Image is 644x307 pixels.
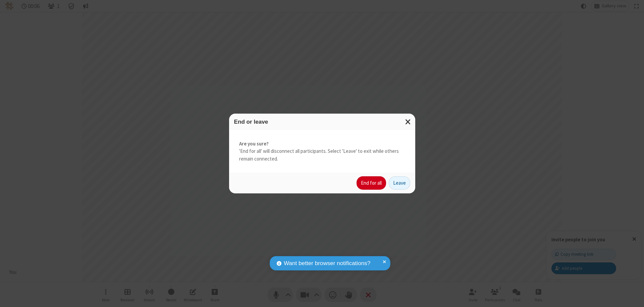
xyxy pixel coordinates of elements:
strong: Are you sure? [239,140,405,148]
h3: End or leave [234,119,410,125]
button: Close modal [401,114,415,130]
div: 'End for all' will disconnect all participants. Select 'Leave' to exit while others remain connec... [229,130,415,173]
span: Want better browser notifications? [284,259,370,268]
button: Leave [389,176,410,190]
button: End for all [357,176,386,190]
